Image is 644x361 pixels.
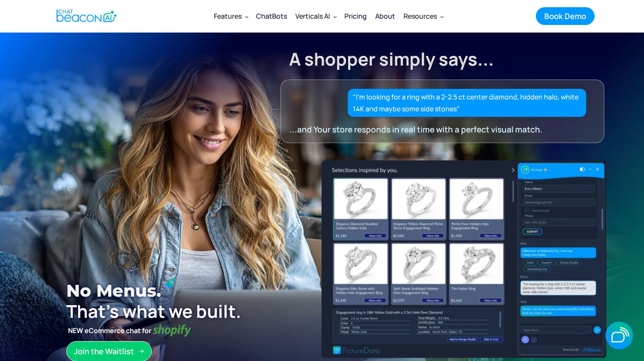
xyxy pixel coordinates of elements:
img: Dropdown [333,15,337,18]
a: home [49,6,122,26]
a: Book Demo [536,7,595,25]
strong: That’s what we built. [66,299,241,323]
div: "I’m looking for a ring with a 2-2.5 ct center diamond, hidden halo, white 14K and maybe some sid... [353,91,581,115]
strong: NEW eCommerce chat for [66,325,153,336]
div: Join the Waitlist [74,346,134,357]
a: ChatBots [252,5,291,27]
a: Pricing [340,5,371,27]
div: Resources [399,6,447,26]
div: ChatBots [256,10,287,22]
a: About [371,5,399,27]
img: Dropdown [245,15,248,18]
div: Verticals AI [291,6,340,26]
div: Features [210,6,252,26]
div: Resources [404,10,437,22]
div: Verticals AI [295,10,330,22]
div: Book Demo [544,11,586,22]
h1: No Menus. [66,277,304,304]
div: Pricing [344,10,367,22]
img: Arrow [139,349,144,354]
div: Features [214,10,242,22]
img: ChatBeacon New UI Experience [322,160,606,358]
div: About [375,10,395,22]
div: ...and Your store responds in real time with a perfect visual match. [289,124,580,135]
img: Dropdown [440,15,444,18]
strong: A shopper simply says... [289,47,494,71]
